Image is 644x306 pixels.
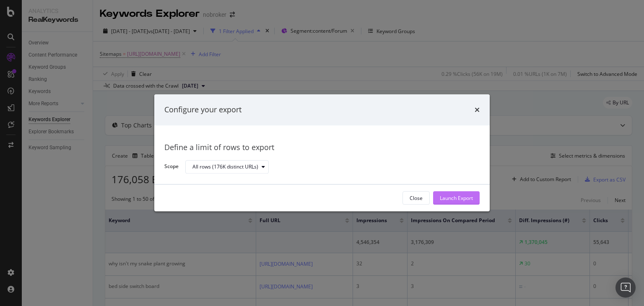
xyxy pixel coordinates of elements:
[164,142,480,153] div: Define a limit of rows to export
[440,194,473,202] div: Launch Export
[433,192,480,205] button: Launch Export
[615,277,636,298] div: Open Intercom Messenger
[402,192,430,205] button: Close
[475,104,480,115] div: times
[185,160,269,174] button: All rows (176K distinct URLs)
[164,104,241,115] div: Configure your export
[164,163,179,172] label: Scope
[154,94,490,211] div: modal
[410,194,423,202] div: Close
[192,164,258,169] div: All rows (176K distinct URLs)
